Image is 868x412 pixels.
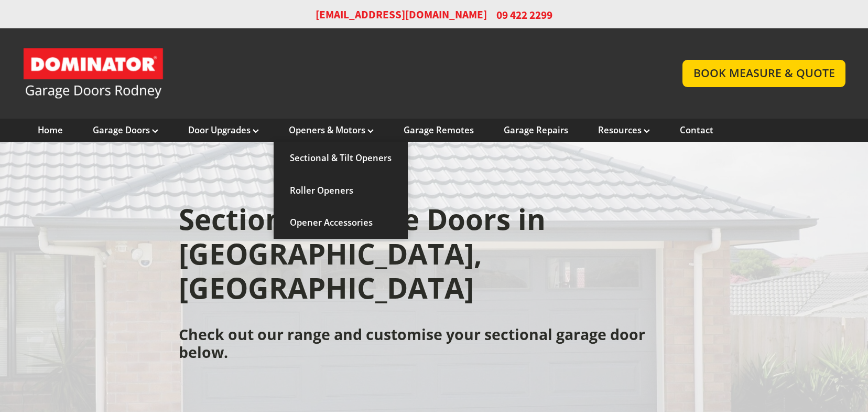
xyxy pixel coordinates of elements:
[289,124,374,136] a: Openers & Motors
[316,7,487,23] a: [EMAIL_ADDRESS][DOMAIN_NAME]
[274,142,408,174] a: Sectional & Tilt Openers
[680,124,713,136] a: Contact
[23,47,661,100] a: Garage Door and Secure Access Solutions homepage
[188,124,259,136] a: Door Upgrades
[404,124,474,136] a: Garage Remotes
[682,60,845,87] a: BOOK MEASURE & QUOTE
[496,7,552,23] span: 09 422 2299
[504,124,568,136] a: Garage Repairs
[274,207,408,239] a: Opener Accessories
[598,124,650,136] a: Resources
[274,175,408,207] a: Roller Openers
[179,324,645,362] strong: Check out our range and customise your sectional garage door below.
[179,202,690,305] h1: Sectional Garage Doors in [GEOGRAPHIC_DATA], [GEOGRAPHIC_DATA]
[38,124,63,136] a: Home
[93,124,158,136] a: Garage Doors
